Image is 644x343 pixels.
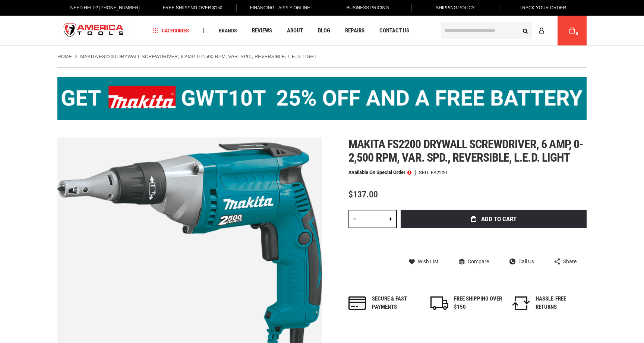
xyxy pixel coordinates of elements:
a: 0 [565,16,579,45]
a: Categories [150,26,192,36]
a: Compare [459,258,489,265]
span: Contact Us [379,28,409,34]
span: $137.00 [348,189,378,200]
span: Blog [318,28,330,34]
button: Add to Cart [401,210,587,228]
span: Repairs [345,28,364,34]
p: Available on Special Order [348,170,411,175]
img: America Tools [57,17,130,45]
span: Categories [153,28,189,33]
img: shipping [430,296,448,310]
div: HASSLE-FREE RETURNS [536,295,584,311]
a: Contact Us [376,26,413,36]
span: 0 [576,32,578,36]
a: Blog [315,26,334,36]
a: Call Us [509,258,534,265]
div: FREE SHIPPING OVER $150 [454,295,502,311]
button: Search [518,23,532,38]
span: Compare [468,259,489,264]
strong: MAKITA FS2200 DRYWALL SCREWDRIVER, 6 AMP, 0-2,500 RPM, VAR. SPD., REVERSIBLE, L.E.D. LIGHT [80,54,317,59]
a: Home [57,53,72,60]
span: Wish List [418,259,439,264]
a: Reviews [249,26,275,36]
span: About [287,28,303,34]
a: About [284,26,306,36]
div: Secure & fast payments [372,295,420,311]
img: returns [512,296,530,310]
span: Makita fs2200 drywall screwdriver, 6 amp, 0-2,500 rpm, var. spd., reversible, l.e.d. light [348,137,583,165]
iframe: Secure express checkout frame [399,231,588,252]
div: FS2200 [431,170,447,175]
img: BOGO: Buy the Makita® XGT IMpact Wrench (GWT10T), get the BL4040 4ah Battery FREE! [57,77,587,120]
a: Brands [215,26,240,36]
a: store logo [57,17,130,45]
span: Reviews [252,28,272,34]
span: Share [563,259,577,264]
span: Add to Cart [481,216,517,222]
img: payments [348,296,366,310]
span: Call Us [518,259,534,264]
a: Repairs [342,26,368,36]
a: Wish List [409,258,439,265]
span: Shipping Policy [436,5,475,10]
strong: SKU [419,170,431,175]
span: Brands [219,28,237,33]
